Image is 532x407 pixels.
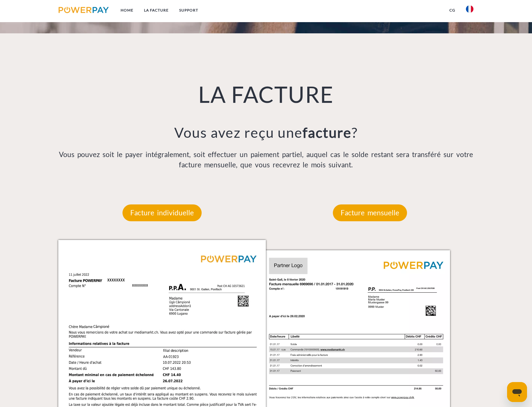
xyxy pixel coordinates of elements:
[444,5,461,16] a: CG
[59,7,109,13] img: logo-powerpay.svg
[139,5,174,16] a: LA FACTURE
[58,124,474,141] h3: Vous avez reçu une ?
[58,80,474,108] h1: LA FACTURE
[507,382,527,402] iframe: Bouton de lancement de la fenêtre de messagerie
[303,124,352,141] b: facture
[333,204,407,221] p: Facture mensuelle
[58,149,474,170] p: Vous pouvez soit le payer intégralement, soit effectuer un paiement partiel, auquel cas le solde ...
[174,5,204,16] a: Support
[466,5,473,13] img: fr
[122,204,202,221] p: Facture individuelle
[115,5,139,16] a: Home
